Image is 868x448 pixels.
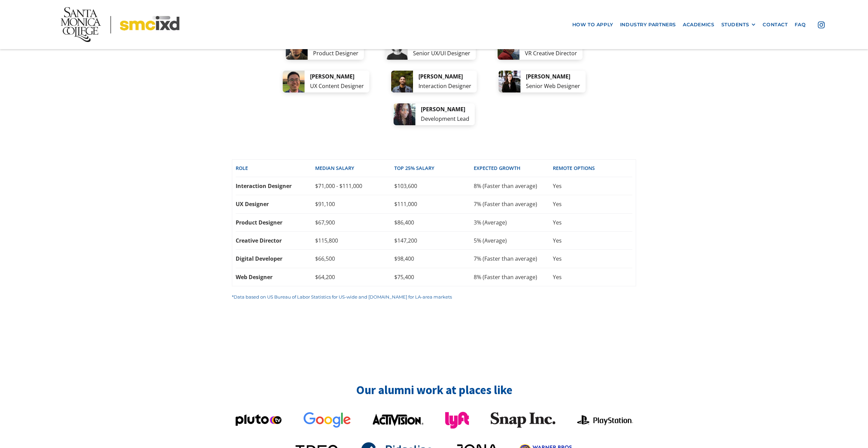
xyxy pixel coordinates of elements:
div: $91,100 [315,200,395,208]
div: $98,400 [394,255,474,262]
div: VR Creative Director [525,49,577,58]
div: Yes [553,200,632,208]
div: Yes [553,255,632,262]
div: Development Lead [421,114,469,124]
a: contact [759,18,791,31]
a: Academics [679,18,718,31]
div: 8% (Faster than average) [474,273,553,281]
div: Senior Web Designer [526,82,580,91]
div: Interaction Designer [236,182,315,190]
a: industry partners [617,18,679,31]
div: $66,500 [315,255,395,262]
div: STUDENTS [721,22,756,28]
div: $64,200 [315,273,395,281]
div: Yes [553,219,632,226]
div: 7% (Faster than average) [474,200,553,208]
img: Santa Monica College - SMC IxD logo [61,7,179,42]
a: faq [791,18,809,31]
div: Product Designer [236,219,315,226]
div: $111,000 [394,200,474,208]
div: [PERSON_NAME] [310,72,364,81]
div: [PERSON_NAME] [526,72,580,81]
div: UX Designer [236,200,315,208]
div: Role [236,165,315,172]
div: Creative Director [236,237,315,244]
div: 7% (Faster than average) [474,255,553,262]
div: $86,400 [394,219,474,226]
div: $115,800 [315,237,395,244]
img: icon - instagram [818,21,825,28]
div: Yes [553,182,632,190]
div: 5% (Average) [474,237,553,244]
div: 8% (Faster than average) [474,182,553,190]
div: $67,900 [315,219,395,226]
a: how to apply [569,18,617,31]
div: Product Designer [313,49,358,58]
div: Senior UX/UI Designer [413,49,470,58]
div: Yes [553,237,632,244]
div: $75,400 [394,273,474,281]
div: STUDENTS [721,22,749,28]
div: Median SALARY [315,165,395,172]
div: Interaction Designer [418,82,471,91]
div: $147,200 [394,237,474,244]
div: [PERSON_NAME] [418,72,471,81]
div: REMOTE OPTIONS [553,165,632,172]
div: UX Content Designer [310,82,364,91]
h2: Our alumni work at places like [232,382,636,398]
div: EXPECTED GROWTH [474,165,553,172]
div: top 25% SALARY [394,165,474,172]
div: [PERSON_NAME] [421,105,469,114]
div: Yes [553,273,632,281]
div: Web Designer [236,273,315,281]
div: $103,600 [394,182,474,190]
div: $71,000 - $111,000 [315,182,395,190]
div: 3% (Average) [474,219,553,226]
div: Digital Developer [236,255,315,262]
p: *Data based on US Bureau of Labor Statistics for US-wide and [DOMAIN_NAME] for LA-area markets [232,293,636,301]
